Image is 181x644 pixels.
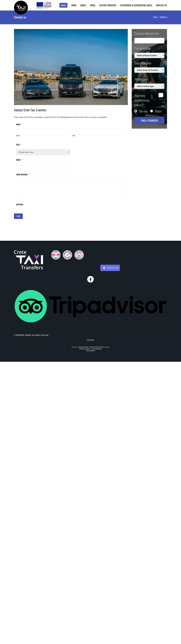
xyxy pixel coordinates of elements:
[14,213,23,219] input: SEND
[15,290,166,322] img: TripAdvisor
[16,159,22,163] label: Email
[153,16,160,18] a: Home
[14,116,128,121] p: If you have any further questions, please fill out the following form and we will revert as soon ...
[134,98,150,107] small: (including children)
[160,16,167,18] li: Contact us
[80,4,86,7] a: About
[14,6,28,9] a: Crete Taxi Transfers | Contact Crete Taxi Transfers | Crete Taxi Transfers
[155,110,162,112] label: Return
[14,29,128,105] img: Book a transfer in Crete. Offering Taxi, Mini Van and Mini Bus transfer services in Crete
[90,4,95,7] a: Rates
[72,135,126,139] label: Last
[134,61,151,67] label: Drop off location
[36,1,52,9] img: e-bannersEUERDF180X90.jpg
[14,1,28,15] img: Crete Taxi Transfers | Contact Crete Taxi Transfers | Crete Taxi Transfers
[134,93,157,107] label: How many people ?
[139,110,148,112] label: One way
[134,77,147,84] label: Vehicle type
[87,276,94,283] a: facebook
[134,117,164,124] button: Find a transfer
[134,46,151,53] label: Pick up location
[51,250,60,259] img: 100% Safe
[102,266,106,270] img: stripe
[134,31,159,38] label: Departure date and time
[14,10,86,24] h1: Contact us
[16,203,23,208] label: CAPTCHA
[107,266,118,269] a: Payment Link
[14,250,43,269] img: Crete Taxi Transfers
[71,4,76,7] a: Home
[14,108,128,116] h2: Contact Crete Taxi Transfers
[156,4,167,7] a: Contact us
[16,123,22,128] label: Name
[16,173,29,178] label: Your message
[87,339,94,341] a: Sitemap
[120,4,152,7] a: Excursions in [GEOGRAPHIC_DATA]
[16,135,70,139] label: First
[99,4,116,7] a: Custom Transfer
[75,250,84,259] img: Pay On Arrival
[82,353,99,361] img: svg%3E
[14,346,167,352] div: Επωνυμία : [DOMAIN_NAME] - ONLINE TOURIST OFFICE (e-service) [PERSON_NAME].Επ. 1041Ε70000456401 Α...
[60,3,67,8] a: Book
[14,334,49,339] p: © [DOMAIN_NAME]. All rights reserved.
[63,250,72,259] img: No Advance Payment
[16,143,22,148] label: Title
